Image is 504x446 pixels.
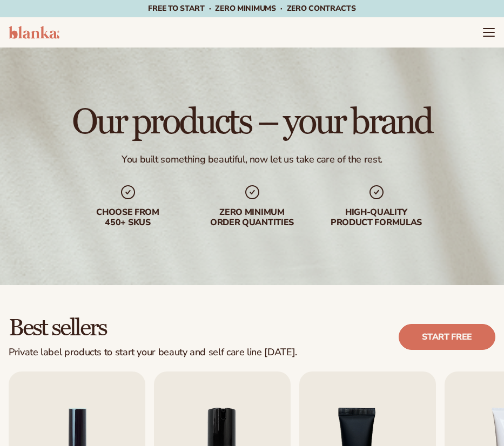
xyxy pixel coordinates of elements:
[322,207,431,228] div: High-quality product formulas
[9,26,59,39] img: logo
[9,347,297,359] div: Private label products to start your beauty and self care line [DATE].
[148,3,355,13] span: Free to start · ZERO minimums · ZERO contracts
[122,153,382,166] div: You built something beautiful, now let us take care of the rest.
[482,26,495,39] summary: Menu
[198,207,306,228] div: Zero minimum order quantities
[9,315,297,340] h2: Best sellers
[72,105,432,140] h1: Our products – your brand
[399,324,495,350] a: Start free
[74,207,182,228] div: Choose from 450+ Skus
